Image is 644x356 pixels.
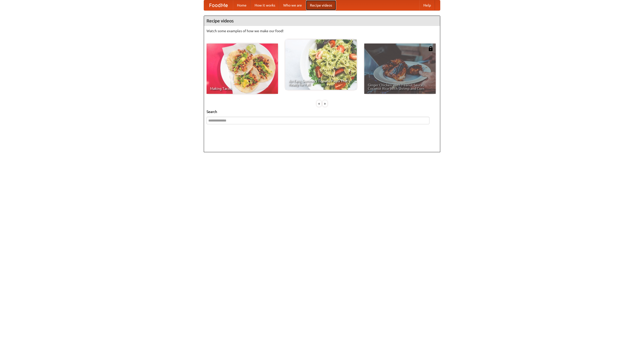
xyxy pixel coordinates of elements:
a: How it works [251,0,279,10]
a: FoodMe [204,0,233,10]
span: Making Tacos [210,87,274,90]
a: Recipe videos [306,0,336,10]
p: Watch some examples of how we make our food! [207,28,437,33]
div: » [323,100,327,107]
div: « [317,100,321,107]
a: Who we are [279,0,306,10]
img: 483408.png [428,46,433,51]
a: An Easy, Summery Tomato Pasta That's Ready for Fall [285,39,357,90]
h5: Search [207,109,437,114]
span: An Easy, Summery Tomato Pasta That's Ready for Fall [289,79,353,86]
a: Making Tacos [207,44,278,94]
h4: Recipe videos [204,16,440,26]
a: Help [419,0,435,10]
a: Home [233,0,251,10]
